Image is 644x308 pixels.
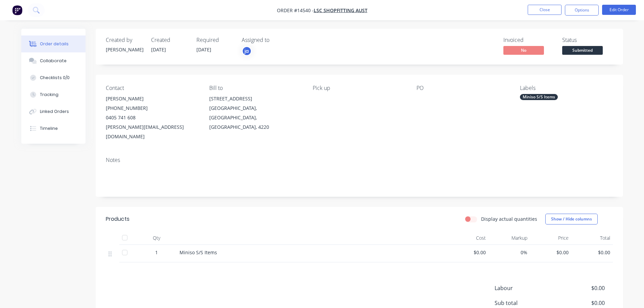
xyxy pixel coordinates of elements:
div: Price [530,231,572,245]
span: $0.00 [574,249,610,256]
div: Qty [136,231,177,245]
span: $0.00 [554,299,604,307]
div: Checklists 0/0 [40,75,70,81]
div: Tracking [40,92,58,98]
div: Products [106,215,129,223]
div: Notes [106,157,613,163]
div: Markup [488,231,530,245]
div: Contact [106,85,198,91]
div: [STREET_ADDRESS][GEOGRAPHIC_DATA], [GEOGRAPHIC_DATA], [GEOGRAPHIC_DATA], 4220 [209,94,302,132]
div: Order details [40,41,69,47]
div: [PERSON_NAME][EMAIL_ADDRESS][DOMAIN_NAME] [106,122,198,141]
div: Labels [520,85,613,91]
button: Submitted [562,46,603,56]
button: Options [565,5,599,16]
button: Close [528,5,562,15]
div: PO [416,85,509,91]
span: Sub total [495,299,555,307]
span: $0.00 [450,249,486,256]
div: Bill to [209,85,302,91]
span: No [503,46,544,54]
a: LSC Shopfitting Aust [314,7,367,14]
span: 1 [155,249,158,256]
div: Status [562,37,613,43]
div: Pick up [313,85,405,91]
span: $0.00 [533,249,569,256]
div: [PERSON_NAME][PHONE_NUMBER]0405 741 608[PERSON_NAME][EMAIL_ADDRESS][DOMAIN_NAME] [106,94,198,141]
div: Total [571,231,613,245]
span: [DATE] [151,46,166,53]
span: Order #14540 - [277,7,314,14]
div: [PHONE_NUMBER] [106,103,198,113]
div: Miniso S/S Items [520,94,558,100]
button: Checklists 0/0 [21,69,86,86]
div: [GEOGRAPHIC_DATA], [GEOGRAPHIC_DATA], [GEOGRAPHIC_DATA], 4220 [209,103,302,132]
img: Factory [12,5,22,15]
span: 0% [491,249,527,256]
div: [PERSON_NAME] [106,46,143,53]
div: Collaborate [40,58,67,64]
div: Cost [447,231,489,245]
button: Tracking [21,86,86,103]
button: Collaborate [21,52,86,69]
div: [PERSON_NAME] [106,94,198,103]
button: ja [242,46,252,56]
button: Linked Orders [21,103,86,120]
div: Assigned to [242,37,309,43]
button: Timeline [21,120,86,137]
div: Linked Orders [40,109,69,115]
button: Order details [21,35,86,52]
span: Submitted [562,46,603,54]
div: Timeline [40,125,58,132]
span: $0.00 [554,284,604,292]
div: [STREET_ADDRESS] [209,94,302,103]
div: Created [151,37,188,43]
span: Miniso S/S Items [180,249,217,256]
div: 0405 741 608 [106,113,198,122]
div: Required [196,37,234,43]
span: Labour [495,284,555,292]
div: Invoiced [503,37,554,43]
label: Display actual quantities [481,215,537,222]
button: Edit Order [602,5,636,15]
div: Created by [106,37,143,43]
span: [DATE] [196,46,211,53]
button: Show / Hide columns [545,214,598,224]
